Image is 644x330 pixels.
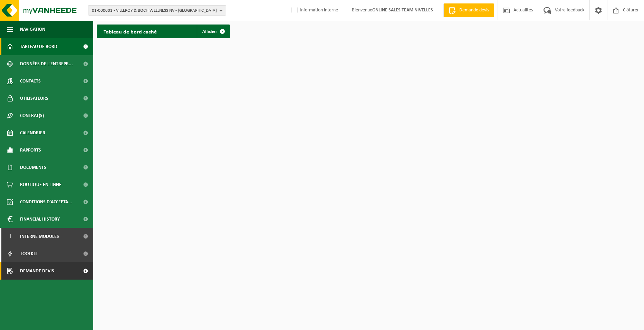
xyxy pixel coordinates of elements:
[443,3,494,17] a: Demande devis
[20,107,44,124] span: Contrat(s)
[97,25,164,38] h2: Tableau de bord caché
[20,55,73,72] span: Données de l'entrepr...
[20,124,45,142] span: Calendrier
[20,228,59,245] span: Interne modules
[20,142,41,159] span: Rapports
[458,7,491,14] span: Demande devis
[20,211,60,228] span: Financial History
[20,262,54,280] span: Demande devis
[20,159,46,176] span: Documents
[20,38,57,55] span: Tableau de bord
[92,6,217,16] span: 01-000001 - VILLEROY & BOCH WELLNESS NV - [GEOGRAPHIC_DATA]
[20,72,41,90] span: Contacts
[20,193,72,211] span: Conditions d'accepta...
[88,5,226,16] button: 01-000001 - VILLEROY & BOCH WELLNESS NV - [GEOGRAPHIC_DATA]
[202,29,217,34] span: Afficher
[20,90,48,107] span: Utilisateurs
[20,176,61,193] span: Boutique en ligne
[197,25,229,38] a: Afficher
[7,228,13,245] span: I
[372,8,433,13] strong: ONLINE SALES TEAM NIVELLES
[20,21,45,38] span: Navigation
[20,245,37,262] span: Toolkit
[290,5,338,16] label: Information interne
